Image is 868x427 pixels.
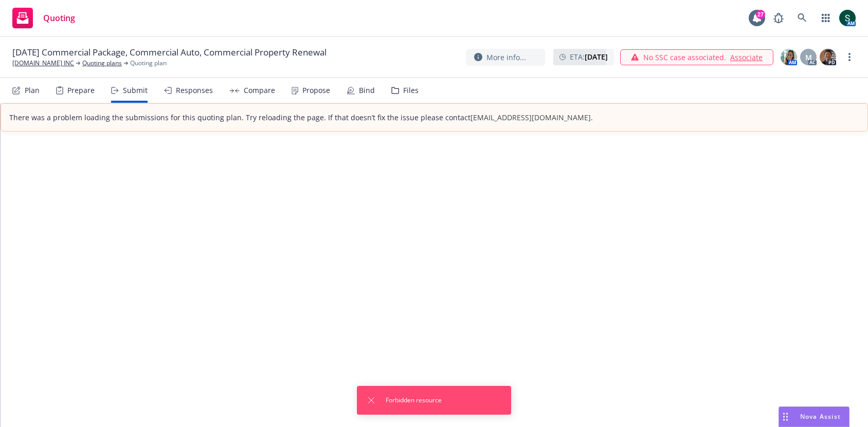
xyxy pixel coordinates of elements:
[386,396,442,405] span: Forbidden resource
[820,49,836,65] img: photo
[302,86,330,95] div: Propose
[466,49,545,66] button: More info...
[756,10,765,19] div: 27
[12,46,327,59] span: [DATE] Commercial Package, Commercial Auto, Commercial Property Renewal
[779,407,792,426] div: Drag to move
[570,51,608,62] span: ETA :
[25,86,40,95] div: Plan
[365,394,377,406] button: Dismiss notification
[176,86,213,95] div: Responses
[781,49,797,65] img: photo
[792,8,812,28] a: Search
[805,52,812,63] span: M
[843,51,856,63] a: more
[123,86,148,95] div: Submit
[8,4,79,32] a: Quoting
[585,52,608,62] strong: [DATE]
[816,8,836,28] a: Switch app
[67,86,95,95] div: Prepare
[779,406,849,427] button: Nova Assist
[244,86,275,95] div: Compare
[403,86,419,95] div: Files
[43,14,75,22] span: Quoting
[730,52,763,63] a: Associate
[643,52,726,63] span: No SSC case associated.
[82,59,122,68] a: Quoting plans
[471,113,591,122] a: [EMAIL_ADDRESS][DOMAIN_NAME]
[12,59,74,68] a: [DOMAIN_NAME] INC
[130,59,167,68] span: Quoting plan
[359,86,375,95] div: Bind
[768,8,789,28] a: Report a Bug
[800,412,841,421] span: Nova Assist
[9,112,859,123] div: There was a problem loading the submissions for this quoting plan. Try reloading the page. If tha...
[839,10,856,26] img: photo
[486,52,526,63] span: More info...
